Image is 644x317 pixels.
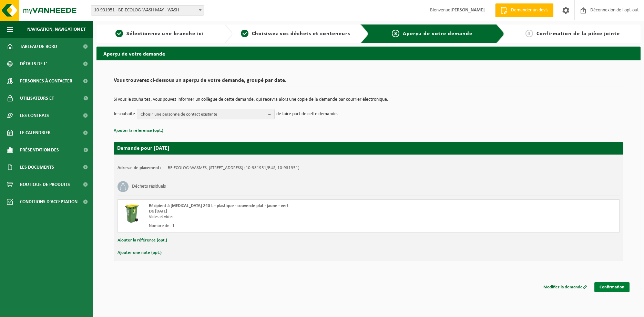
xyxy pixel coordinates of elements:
a: Modifier la demande [538,282,592,292]
span: Navigation, navigation et navigation [20,21,93,38]
button: Choisir une personne de contact existante [137,109,275,119]
p: Si vous le souhaitez, vous pouvez informer un collègue de cette demande, qui recevra alors une co... [114,97,623,102]
span: Demander un devis [509,7,550,14]
h3: Déchets résiduels [132,181,166,192]
p: Je souhaite [114,109,135,119]
h2: Aperçu de votre demande [96,47,641,60]
span: 4 [525,30,533,37]
button: Ajouter une note (opt.) [117,248,162,257]
span: Tableau de bord [20,38,57,55]
strong: [PERSON_NAME] [450,8,485,13]
span: Utilisateurs et utilisateurs [20,90,79,107]
img: WB-0240-HPE-GN-50.png [121,203,142,224]
span: Les documents [20,159,54,176]
button: Ajouter la référence (opt.) [114,126,163,135]
strong: Adresse de placement: [117,166,161,170]
span: Choisir une personne de contact existante [141,109,265,120]
span: Conditions d'acceptation [20,193,78,210]
strong: Demande pour [DATE] [117,146,169,151]
span: Détails de l' [20,55,47,72]
span: Choisissez vos déchets et conteneurs [252,31,350,37]
span: Sélectionnez une branche ici [126,31,203,37]
h2: Vous trouverez ci-dessous un aperçu de votre demande, groupé par date. [114,78,623,87]
a: Confirmation [594,282,630,292]
div: Vides et vides [149,214,396,220]
span: Les contrats [20,107,49,124]
a: 1 et FOSélectionnez une branche ici [100,30,219,38]
p: de faire part de cette demande. [276,109,338,119]
span: Le calendrier [20,124,51,141]
span: Confirmation de la pièce jointe [536,31,620,37]
button: Ajouter la référence (opt.) [117,236,167,245]
span: Récipient à [MEDICAL_DATA] 240 L - plastique - couvercle plat - jaune - vert [149,204,289,208]
span: 10-931951 - BE-ECOLOG-WASH MAY - WASH [91,6,204,15]
span: 10-931951 - BE-ECOLOG-WASH MAY - WASH [91,5,204,16]
span: Boutique de produits [20,176,70,193]
span: Présentation des rapports [20,141,78,159]
td: BE-ECOLOG-WASMES, [STREET_ADDRESS] (10-931951/BUS, 10-931951) [168,165,299,171]
span: Personnes à contacter [20,72,72,90]
div: Nombre de : 1 [149,223,396,229]
span: 2 et 2 [241,30,248,37]
strong: De [DATE] [149,209,167,214]
span: 3 [392,30,399,37]
span: Aperçu de votre demande [403,31,472,37]
span: 1 et FO [115,30,123,37]
a: 2 et 2Choisissez vos déchets et conteneurs [236,30,355,38]
a: Demander un devis [495,3,553,17]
